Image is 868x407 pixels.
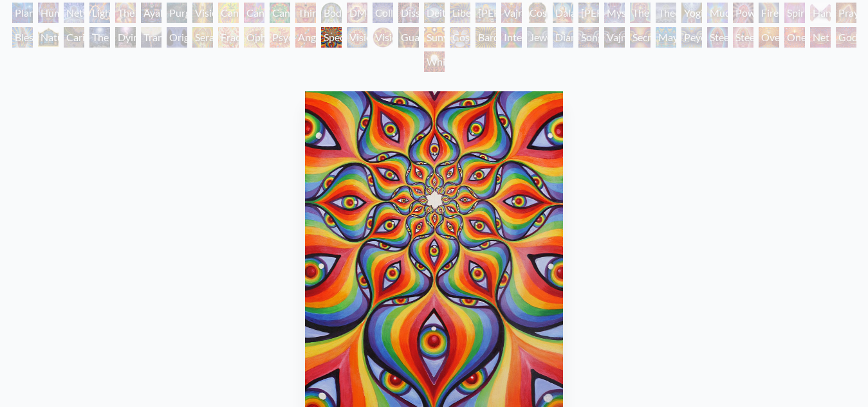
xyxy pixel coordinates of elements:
div: Steeplehead 1 [707,27,728,48]
div: Nature of Mind [38,27,59,48]
div: Interbeing [501,27,522,48]
div: Cosmic [DEMOGRAPHIC_DATA] [527,3,548,23]
div: Deities & Demons Drinking from the Milky Pool [424,3,445,23]
div: Hands that See [810,3,831,23]
div: Guardian of Infinite Vision [398,27,419,48]
div: Vision [PERSON_NAME] [373,27,393,48]
div: Yogi & the Möbius Sphere [681,3,702,23]
div: Spirit Animates the Flesh [784,3,805,23]
div: Vajra Being [604,27,625,48]
div: Theologue [656,3,676,23]
div: Dalai Lama [553,3,573,23]
div: Original Face [167,27,187,48]
div: Networks [64,3,84,23]
div: One [784,27,805,48]
div: Transfiguration [141,27,162,48]
div: Peyote Being [681,27,702,48]
div: Seraphic Transport Docking on the Third Eye [192,27,213,48]
div: Liberation Through Seeing [450,3,470,23]
div: Blessing Hand [12,27,33,48]
div: Mudra [707,3,728,23]
div: Psychomicrograph of a Fractal Paisley Cherub Feather Tip [270,27,290,48]
div: Net of Being [810,27,831,48]
div: Dying [115,27,136,48]
div: Cannabis Mudra [218,3,239,23]
div: Purging [167,3,187,23]
div: Third Eye Tears of Joy [295,3,316,23]
div: Praying Hands [836,3,856,23]
div: Lightworker [89,3,110,23]
div: Cannabacchus [270,3,290,23]
div: Vajra Guru [501,3,522,23]
div: The Shulgins and their Alchemical Angels [115,3,136,23]
div: Angel Skin [295,27,316,48]
div: Cosmic Elf [450,27,470,48]
div: Mystic Eye [604,3,625,23]
div: Godself [836,27,856,48]
div: Vision Crystal [347,27,367,48]
div: The Seer [630,3,651,23]
div: Song of Vajra Being [578,27,599,48]
div: Diamond Being [553,27,573,48]
div: Power to the Peaceful [733,3,753,23]
div: Body/Mind as a Vibratory Field of Energy [321,3,342,23]
div: Collective Vision [373,3,393,23]
div: Fractal Eyes [218,27,239,48]
div: Dissectional Art for Tool's Lateralus CD [398,3,419,23]
div: Mayan Being [656,27,676,48]
div: Cannabis Sutra [244,3,264,23]
div: Human Geometry [38,3,59,23]
div: Secret Writing Being [630,27,651,48]
div: [PERSON_NAME] [476,3,496,23]
div: Vision Tree [192,3,213,23]
div: White Light [424,51,445,72]
div: DMT - The Spirit Molecule [347,3,367,23]
div: [PERSON_NAME] [578,3,599,23]
div: Spectral Lotus [321,27,342,48]
div: Sunyata [424,27,445,48]
div: The Soul Finds It's Way [89,27,110,48]
div: Firewalking [759,3,779,23]
div: Caring [64,27,84,48]
div: Jewel Being [527,27,548,48]
div: Ayahuasca Visitation [141,3,162,23]
div: Ophanic Eyelash [244,27,264,48]
div: Bardo Being [476,27,496,48]
div: Planetary Prayers [12,3,33,23]
div: Steeplehead 2 [733,27,753,48]
div: Oversoul [759,27,779,48]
